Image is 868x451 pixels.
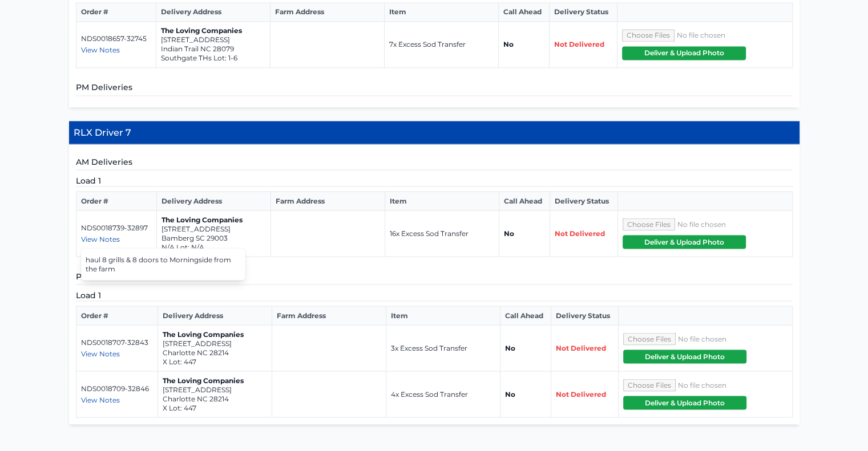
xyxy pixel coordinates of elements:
[499,192,550,210] th: Call Ahead
[386,325,500,371] td: 3x Excess Sod Transfer
[163,357,267,366] p: X Lot: 447
[81,223,152,232] p: NDS0018739-32897
[162,242,266,251] p: N/A Lot: N/A
[385,192,499,210] th: Item
[81,349,120,357] span: View Notes
[385,210,499,257] td: 16x Excess Sod Transfer
[76,289,793,301] h5: Load 1
[162,224,266,233] p: [STREET_ADDRESS]
[555,229,605,237] span: Not Delivered
[163,376,267,385] p: The Loving Companies
[163,348,267,357] p: Charlotte NC 28214
[76,82,793,96] h5: PM Deliveries
[623,350,746,363] button: Deliver & Upload Photo
[550,192,618,210] th: Delivery Status
[549,3,617,22] th: Delivery Status
[163,330,267,339] p: The Loving Companies
[81,250,245,278] div: haul 8 grills & 8 doors to Morningside from the farm
[500,306,551,325] th: Call Ahead
[556,389,606,398] span: Not Delivered
[161,35,265,44] p: [STREET_ADDRESS]
[554,40,604,48] span: Not Delivered
[162,233,266,242] p: Bamberg SC 29003
[158,306,272,325] th: Delivery Address
[81,34,151,43] p: NDS0018657-32745
[386,371,500,417] td: 4x Excess Sod Transfer
[505,343,515,352] strong: No
[81,384,153,393] p: NDS0018709-32846
[622,46,746,60] button: Deliver & Upload Photo
[81,338,153,347] p: NDS0018707-32843
[161,54,265,63] p: Southgate THs Lot: 1-6
[76,192,157,210] th: Order #
[551,306,618,325] th: Delivery Status
[556,343,606,352] span: Not Delivered
[81,395,120,404] span: View Notes
[386,306,500,325] th: Item
[162,215,266,224] p: The Loving Companies
[623,235,746,249] button: Deliver & Upload Photo
[163,385,267,394] p: [STREET_ADDRESS]
[163,339,267,348] p: [STREET_ADDRESS]
[384,22,498,68] td: 7x Excess Sod Transfer
[163,394,267,403] p: Charlotte NC 28214
[270,3,384,22] th: Farm Address
[76,306,158,325] th: Order #
[76,174,793,186] h5: Load 1
[76,270,793,285] h5: PM Deliveries
[505,389,515,398] strong: No
[76,156,793,170] h5: AM Deliveries
[504,229,514,237] strong: No
[623,396,746,409] button: Deliver & Upload Photo
[503,40,514,48] strong: No
[161,26,265,35] p: The Loving Companies
[163,403,267,412] p: X Lot: 447
[69,121,800,144] h4: RLX Driver 7
[156,3,270,22] th: Delivery Address
[157,192,271,210] th: Delivery Address
[81,46,120,54] span: View Notes
[271,192,385,210] th: Farm Address
[76,3,156,22] th: Order #
[384,3,498,22] th: Item
[81,234,120,243] span: View Notes
[161,44,265,54] p: Indian Trail NC 28079
[498,3,549,22] th: Call Ahead
[272,306,386,325] th: Farm Address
